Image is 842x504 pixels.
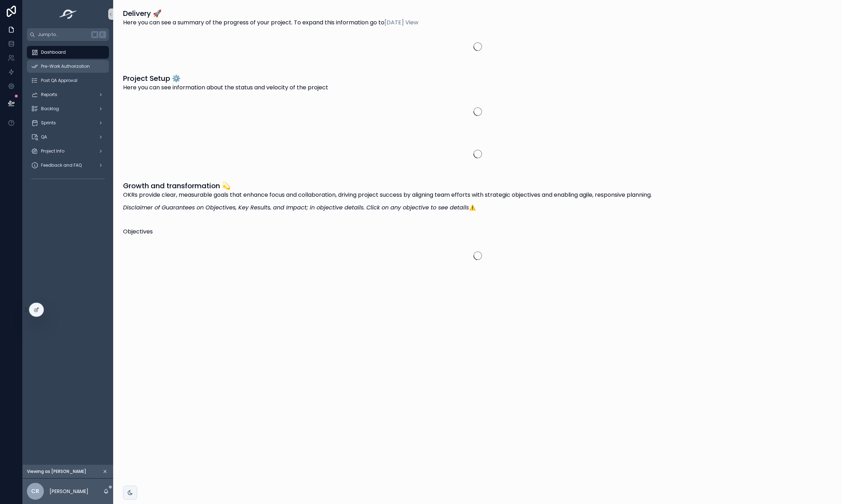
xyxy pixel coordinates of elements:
[57,8,79,20] img: App logo
[41,162,82,168] span: Feedback and FAQ
[123,203,652,212] p: ⚠️
[27,159,109,172] a: Feedback and FAQ
[123,8,418,18] h1: Delivery 🚀
[31,487,40,496] span: CR
[27,469,86,474] span: Viewing as [PERSON_NAME]
[27,74,109,87] a: Post QA Approval
[41,49,66,55] span: Dashboard
[38,32,88,37] span: Jump to...
[27,28,109,41] button: Jump to...K
[41,134,47,140] span: QA
[41,120,56,126] span: Sprints
[27,131,109,143] a: QA
[123,18,418,27] span: Here you can see a summary of the progress of your project. To expand this information go to
[123,83,328,92] span: Here you can see information about the status and velocity of the project
[27,88,109,101] a: Reports
[41,148,64,154] span: Project Info
[27,117,109,129] a: Sprints
[27,102,109,115] a: Backlog
[50,488,88,495] p: [PERSON_NAME]
[41,106,59,112] span: Backlog
[41,92,57,97] span: Reports
[41,78,77,83] span: Post QA Approval
[123,73,328,83] h1: Project Setup ⚙️
[100,32,105,37] span: K
[41,64,90,69] span: Pre-Work Authorization
[23,41,113,194] div: scrollable content
[123,227,153,236] span: Objectives
[384,18,418,26] a: [DATE] View
[27,60,109,73] a: Pre-Work Authorization
[27,46,109,59] a: Dashboard
[123,181,652,191] h1: Growth and transformation 💫
[123,191,652,199] p: OKRs provide clear, measurable goals that enhance focus and collaboration, driving project succes...
[123,203,469,212] em: Disclaimer of Guarantees on Objectives, Key Results, and Impact; in objective details. Click on a...
[27,145,109,158] a: Project Info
